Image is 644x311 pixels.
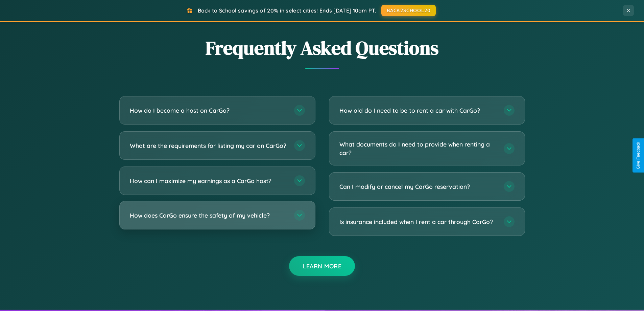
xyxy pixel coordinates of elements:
[130,106,287,115] h3: How do I become a host on CarGo?
[339,218,497,226] h3: Is insurance included when I rent a car through CarGo?
[381,5,436,16] button: BACK2SCHOOL20
[339,140,497,157] h3: What documents do I need to provide when renting a car?
[198,7,376,14] span: Back to School savings of 20% in select cities! Ends [DATE] 10am PT.
[130,177,287,185] h3: How can I maximize my earnings as a CarGo host?
[339,182,497,191] h3: Can I modify or cancel my CarGo reservation?
[339,106,497,115] h3: How old do I need to be to rent a car with CarGo?
[289,256,355,276] button: Learn More
[130,141,287,150] h3: What are the requirements for listing my car on CarGo?
[119,35,525,61] h2: Frequently Asked Questions
[636,142,641,169] div: Give Feedback
[130,211,287,220] h3: How does CarGo ensure the safety of my vehicle?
